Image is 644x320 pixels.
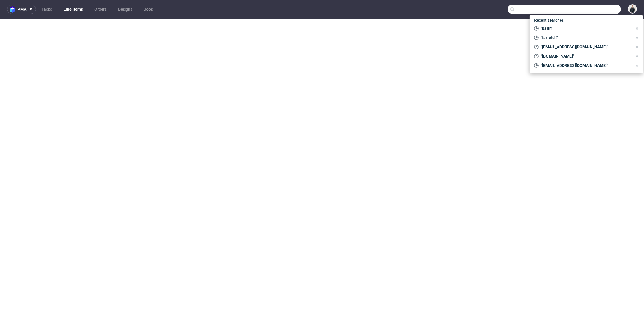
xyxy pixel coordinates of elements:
[539,62,632,68] span: "[EMAIL_ADDRESS][DOMAIN_NAME]"
[7,5,36,14] button: pma
[539,25,632,31] span: "balth"
[539,44,632,50] span: "[EMAIL_ADDRESS][DOMAIN_NAME]"
[38,5,55,14] a: Tasks
[539,53,632,59] span: "[DOMAIN_NAME]"
[115,5,136,14] a: Designs
[18,7,26,11] span: pma
[539,35,632,41] span: "farfetch"
[140,5,156,14] a: Jobs
[628,5,636,13] img: Adrian Margula
[10,6,18,13] img: logo
[60,5,86,14] a: Line Items
[91,5,110,14] a: Orders
[532,16,566,25] span: Recent searches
